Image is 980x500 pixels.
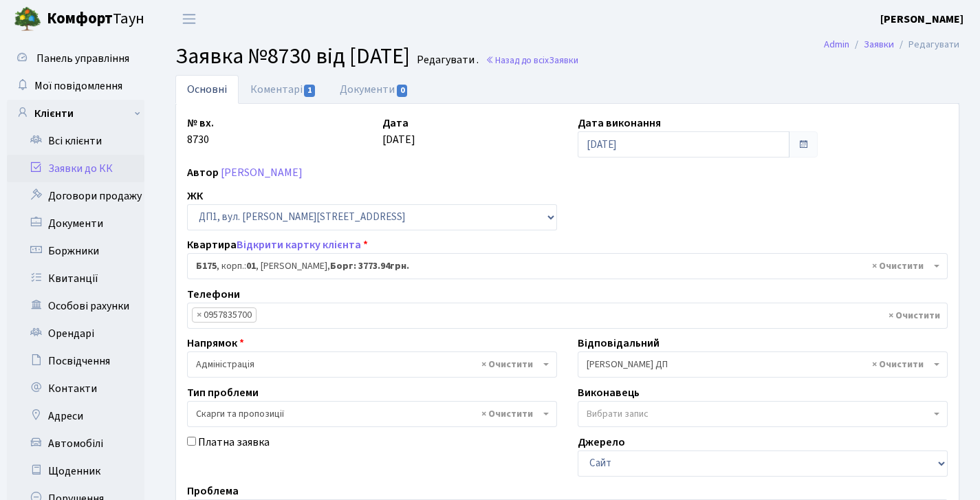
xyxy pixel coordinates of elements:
a: Назад до всіхЗаявки [486,54,578,67]
span: Видалити всі елементи [481,407,533,421]
span: Сомова О.П. ДП [578,351,948,378]
a: Посвідчення [7,347,144,375]
label: Тип проблеми [187,384,259,401]
a: Адреси [7,402,144,430]
button: Переключити навігацію [172,8,206,30]
label: ЖК [187,188,203,204]
b: Борг: 3773.94грн. [330,259,409,273]
small: Редагувати . [414,54,479,67]
nav: breadcrumb [803,30,980,59]
span: Заявка №8730 від [DATE] [175,41,410,72]
a: Особові рахунки [7,292,144,320]
a: Заявки [864,37,894,52]
label: Автор [187,164,219,181]
a: Основні [175,75,239,104]
label: Відповідальний [578,335,660,351]
a: Документи [328,75,420,104]
label: Виконавець [578,384,640,401]
span: Панель управління [36,51,129,66]
span: Видалити всі елементи [872,259,924,273]
span: Скарги та пропозиції [187,401,557,427]
span: × [197,308,202,322]
span: Вибрати запис [587,407,649,421]
div: [DATE] [372,115,567,157]
label: Напрямок [187,335,244,351]
a: Всі клієнти [7,127,144,155]
b: [PERSON_NAME] [880,12,963,27]
span: Сомова О.П. ДП [587,358,930,371]
b: Б175 [196,259,217,273]
span: Видалити всі елементи [481,358,533,371]
span: 1 [304,85,315,97]
span: Адміністрація [187,351,557,378]
a: Боржники [7,237,144,265]
a: Договори продажу [7,182,144,210]
label: Проблема [187,483,239,499]
a: Документи [7,210,144,237]
a: Автомобілі [7,430,144,457]
a: Орендарі [7,320,144,347]
a: Відкрити картку клієнта [237,237,361,252]
label: Квартира [187,237,368,253]
li: 0957835700 [192,307,257,323]
a: Заявки до КК [7,155,144,182]
span: Заявки [549,54,578,67]
a: Щоденник [7,457,144,485]
a: Клієнти [7,100,144,127]
span: Видалити всі елементи [872,358,924,371]
span: Адміністрація [196,358,540,371]
label: Джерело [578,434,625,450]
a: Панель управління [7,45,144,72]
b: 01 [246,259,256,273]
label: Дата виконання [578,115,661,131]
a: Мої повідомлення [7,72,144,100]
span: Скарги та пропозиції [196,407,540,421]
label: Телефони [187,286,240,303]
span: Таун [47,8,144,31]
span: 0 [397,85,408,97]
label: Дата [382,115,409,131]
a: Квитанції [7,265,144,292]
div: 8730 [177,115,372,157]
b: Комфорт [47,8,113,30]
a: [PERSON_NAME] [221,165,303,180]
span: Видалити всі елементи [889,309,940,323]
label: № вх. [187,115,214,131]
a: [PERSON_NAME] [880,11,963,28]
a: Контакти [7,375,144,402]
a: Коментарі [239,75,328,104]
span: <b>Б175</b>, корп.: <b>01</b>, Квачова Олена Вадимівна, <b>Борг: 3773.94грн.</b> [187,253,948,279]
span: Мої повідомлення [34,78,122,94]
img: logo.png [14,6,41,33]
span: <b>Б175</b>, корп.: <b>01</b>, Квачова Олена Вадимівна, <b>Борг: 3773.94грн.</b> [196,259,930,273]
li: Редагувати [894,37,959,52]
a: Admin [824,37,849,52]
label: Платна заявка [198,434,270,450]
